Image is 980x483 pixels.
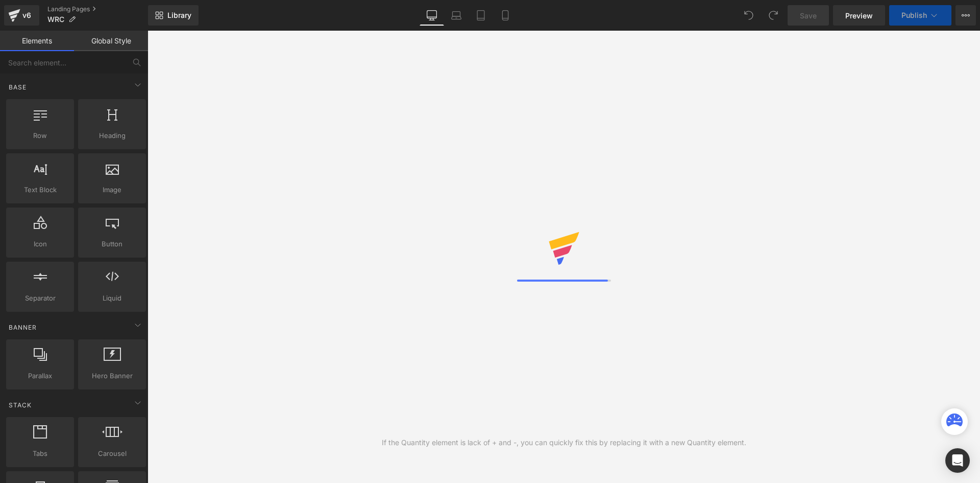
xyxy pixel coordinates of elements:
a: v6 [4,5,39,26]
span: Parallax [9,371,71,381]
span: Heading [81,130,143,141]
span: Preview [845,10,873,21]
span: Row [9,130,71,141]
span: Carousel [81,448,143,459]
a: Laptop [444,5,469,26]
button: Undo [739,5,759,26]
span: Icon [9,239,71,249]
button: More [955,5,976,26]
button: Redo [763,5,783,26]
span: Hero Banner [81,371,143,381]
span: Library [167,11,191,20]
span: WRC [47,15,64,24]
span: Text Block [9,185,71,195]
span: Banner [8,323,38,332]
a: Mobile [493,5,518,26]
span: Base [8,82,28,92]
a: Tablet [469,5,493,26]
div: v6 [20,9,33,22]
button: Publish [889,5,951,26]
span: Image [81,185,143,195]
a: Preview [833,5,885,26]
a: Landing Pages [47,5,148,13]
span: Tabs [9,448,71,459]
span: Save [800,10,817,21]
div: If the Quantity element is lack of + and -, you can quickly fix this by replacing it with a new Q... [382,437,746,448]
a: Desktop [420,5,444,26]
a: New Library [148,5,199,26]
span: Liquid [81,293,143,304]
span: Publish [901,11,927,19]
span: Stack [8,400,33,410]
div: Open Intercom Messenger [945,448,970,473]
a: Global Style [74,31,148,51]
span: Button [81,239,143,249]
span: Separator [9,293,71,304]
